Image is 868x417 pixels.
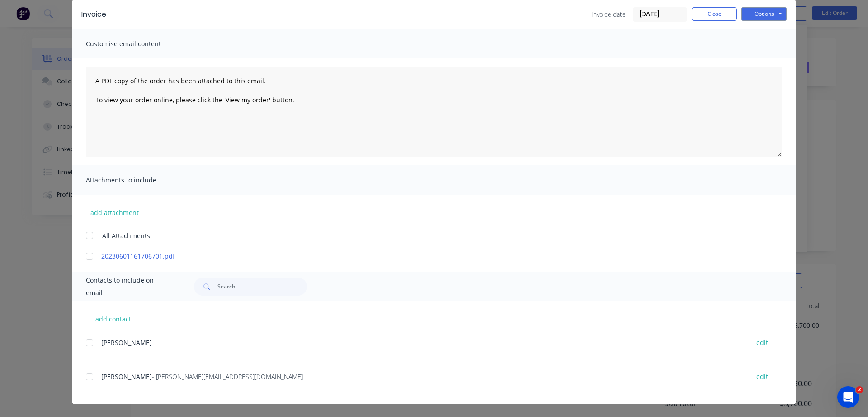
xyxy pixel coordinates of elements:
[86,38,185,50] span: Customise email content
[152,372,303,381] span: - [PERSON_NAME][EMAIL_ADDRESS][DOMAIN_NAME]
[101,338,152,347] span: [PERSON_NAME]
[692,7,737,21] button: Close
[741,7,787,21] button: Options
[86,206,143,219] button: add attachment
[837,386,859,408] iframe: Intercom live chat
[101,251,740,261] a: 20230601161706701.pdf
[81,9,106,20] div: Invoice
[591,10,626,19] span: Invoice date
[856,386,863,393] span: 2
[86,67,782,157] textarea: A PDF copy of the order has been attached to this email. To view your order online, please click ...
[217,278,307,296] input: Search...
[86,174,185,187] span: Attachments to include
[751,370,774,383] button: edit
[751,336,774,349] button: edit
[102,231,150,240] span: All Attachments
[86,312,140,326] button: add contact
[86,274,171,299] span: Contacts to include on email
[101,372,152,381] span: [PERSON_NAME]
